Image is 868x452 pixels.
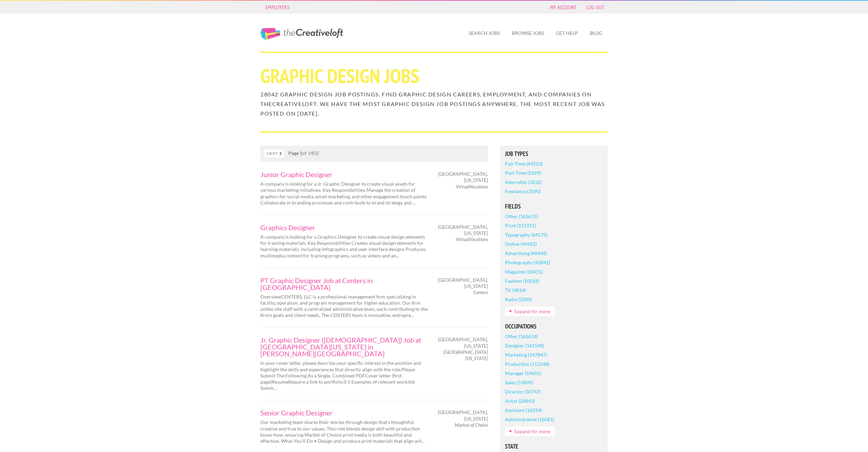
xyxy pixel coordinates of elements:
[505,159,543,168] a: Full-Time (43523)
[438,277,488,289] span: [GEOGRAPHIC_DATA], [US_STATE]
[505,323,603,330] h5: Occupations
[505,378,533,387] a: Sales (53809)
[505,415,554,424] a: Administrative (16081)
[473,289,488,295] em: Centers
[262,2,293,12] a: Employers
[260,181,428,206] p: A company is looking for a Jr. Graphic Designer to create visual assets for various marketing ini...
[583,2,608,12] a: Log Out
[505,406,542,415] a: Assistant (16254)
[505,276,539,285] a: Fashion (10018)
[260,360,428,391] p: In your cover letter, please describe your specific interest in the position and highlight the sk...
[260,28,343,40] a: The Creative Loft
[288,150,302,156] strong: Page 1
[505,168,541,177] a: Part-Time (5929)
[505,443,603,450] h5: State
[438,224,488,236] span: [GEOGRAPHIC_DATA], [US_STATE]
[260,277,428,291] a: PT Graphic Designer Job at Centers in [GEOGRAPHIC_DATA]
[505,387,541,396] a: Director (50747)
[505,151,603,157] h5: Job Types
[260,419,428,444] p: Our marketing team shares their stories through design that's thoughtful, creative and true to ou...
[438,336,488,349] span: [GEOGRAPHIC_DATA], [US_STATE]
[438,171,488,183] span: [GEOGRAPHIC_DATA], [US_STATE]
[505,258,550,267] a: Photography (43841)
[505,230,547,239] a: Typography (64575)
[505,285,526,295] a: TV (4814)
[506,25,549,41] a: Browse Jobs
[456,236,488,242] em: VirtualVocations
[505,341,544,350] a: Designer (161548)
[505,239,537,249] a: Online (49692)
[260,224,428,231] a: Graphics Designer
[260,90,608,118] h2: 28042 Graphic Design job postings. Find Graphic Design careers, employment, and companies on theC...
[260,66,608,86] h1: Graphic Design Jobs
[505,249,547,258] a: Advertising (46448)
[505,359,549,369] a: Production (113248)
[547,2,580,12] a: My Account
[505,396,535,406] a: Artist (28843)
[505,332,538,341] a: Other (165618)
[455,422,488,428] em: Market of Choice
[505,212,538,221] a: Other (165615)
[443,349,488,361] em: [GEOGRAPHIC_DATA][US_STATE]
[505,221,536,230] a: Print (151921)
[505,369,541,378] a: Manager (59655)
[550,25,583,41] a: Get Help
[463,25,505,41] a: Search Jobs
[505,307,555,316] a: Expand for more
[260,336,428,357] a: Jr. Graphic Designer ([DEMOGRAPHIC_DATA]) Job at [GEOGRAPHIC_DATA][US_STATE] in [PERSON_NAME][GEO...
[505,295,532,304] a: Radio (2085)
[505,427,555,436] a: Expand for more
[505,187,541,196] a: Freelance (3590)
[264,149,284,157] a: Next
[260,234,428,259] p: A company is looking for a Graphics Designer to create visual design elements for training materi...
[438,409,488,422] span: [GEOGRAPHIC_DATA], [US_STATE]
[260,294,428,319] p: OverviewCENTERS, LLC is a professional management firm specializing in facility, operation, and p...
[584,25,608,41] a: Blog
[505,203,603,210] h5: Fields
[260,171,428,178] a: Junior Graphic Designer
[505,177,542,187] a: Internship (3232)
[456,184,488,189] em: VirtualVocations
[260,146,488,161] nav: of 1402
[505,267,543,276] a: Magazine (10415)
[505,350,547,359] a: Marketing (147847)
[260,409,428,416] a: Senior Graphic Designer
